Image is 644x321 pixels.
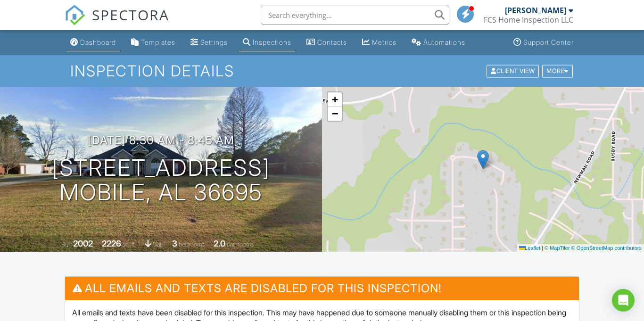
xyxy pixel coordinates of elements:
span: slab [153,241,163,248]
div: Contacts [317,38,347,46]
a: Automations (Basic) [408,34,469,51]
a: Settings [187,34,231,51]
span: sq. ft. [123,241,136,248]
input: Search everything... [261,6,449,25]
div: 2226 [102,239,121,248]
div: Automations [423,38,465,46]
div: Settings [200,38,228,46]
span: SPECTORA [92,5,169,25]
span: | [542,245,543,251]
div: Open Intercom Messenger [612,289,635,312]
div: [PERSON_NAME] [505,6,566,15]
div: Inspections [253,38,291,46]
h3: All emails and texts are disabled for this inspection! [65,277,579,300]
div: Client View [487,65,539,77]
div: Dashboard [80,38,116,46]
a: Contacts [303,34,351,51]
img: The Best Home Inspection Software - Spectora [65,5,85,25]
div: Metrics [372,38,396,46]
a: Dashboard [66,34,120,51]
a: Templates [127,34,179,51]
h1: [STREET_ADDRESS] Mobile, AL 36695 [52,156,270,206]
div: Support Center [523,38,574,46]
a: © OpenStreetMap contributors [571,245,642,251]
span: bedrooms [179,241,205,248]
div: FCS Home Inspection LLC [484,15,573,25]
div: 3 [172,239,177,248]
div: Templates [141,38,175,46]
a: Zoom in [328,92,342,107]
h1: Inspection Details [70,63,573,79]
h3: [DATE] 8:30 am - 8:45 am [88,134,234,147]
div: 2002 [73,239,93,248]
img: Marker [477,150,489,169]
a: Inspections [239,34,295,51]
span: bathrooms [227,241,254,248]
span: − [332,107,338,119]
div: 2.0 [214,239,225,248]
a: © MapTiler [545,245,570,251]
a: Support Center [510,34,578,51]
span: + [332,93,338,105]
a: Client View [486,67,541,74]
span: Built [61,241,72,248]
a: Metrics [358,34,400,51]
a: Zoom out [328,107,342,121]
div: More [542,65,573,77]
a: Leaflet [519,245,540,251]
a: SPECTORA [65,13,169,33]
